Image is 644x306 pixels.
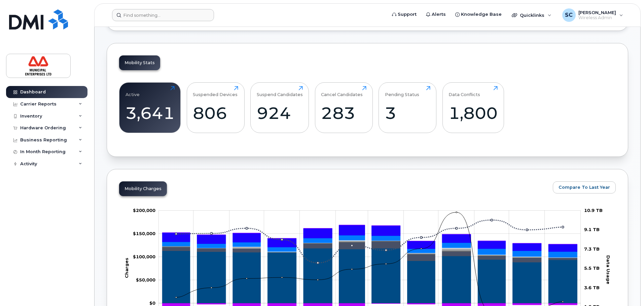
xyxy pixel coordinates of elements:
tspan: Data Usage [606,255,611,284]
span: Knowledge Base [461,11,502,18]
g: Rate Plan [162,248,577,303]
div: 3,641 [126,103,175,123]
span: Alerts [432,11,446,18]
div: Pending Status [385,86,419,97]
g: $0 [133,254,155,259]
a: Support [387,8,421,21]
div: 924 [257,103,303,123]
g: Features [162,235,577,257]
div: Saket Chandan [558,8,628,22]
g: HST [162,225,577,251]
a: Suspend Candidates924 [257,86,303,129]
div: Suspend Candidates [257,86,303,97]
tspan: $50,000 [136,277,155,282]
tspan: 9.1 TB [584,227,600,232]
button: Compare To Last Year [553,181,616,193]
div: 283 [321,103,366,123]
g: $0 [133,208,155,213]
span: Wireless Admin [578,15,616,20]
g: Data [162,241,577,258]
a: Suspended Devices806 [193,86,238,129]
g: $0 [133,231,155,236]
a: Pending Status3 [385,86,430,129]
tspan: $150,000 [133,231,155,236]
span: SC [565,11,573,19]
div: Suspended Devices [193,86,238,97]
a: Alerts [421,8,451,21]
tspan: 5.5 TB [584,265,600,271]
tspan: 3.6 TB [584,285,600,290]
tspan: $200,000 [133,208,155,213]
div: 806 [193,103,238,123]
input: Find something... [112,9,214,21]
div: 3 [385,103,430,123]
div: Data Conflicts [449,86,480,97]
g: $0 [136,277,155,282]
div: Cancel Candidates [321,86,363,97]
span: Compare To Last Year [559,184,610,190]
div: Active [126,86,140,97]
a: Active3,641 [126,86,175,129]
a: Knowledge Base [451,8,506,21]
tspan: Charges [124,258,129,278]
tspan: 10.9 TB [584,208,603,213]
span: Support [398,11,417,18]
tspan: 7.3 TB [584,246,600,252]
a: Data Conflicts1,800 [449,86,498,129]
tspan: $100,000 [133,254,155,259]
g: Hardware [162,240,577,258]
div: Quicklinks [507,8,556,22]
a: Cancel Candidates283 [321,86,366,129]
div: 1,800 [449,103,498,123]
tspan: $0 [149,300,155,306]
span: [PERSON_NAME] [578,10,616,15]
span: Quicklinks [520,12,544,18]
g: QST [162,225,577,245]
